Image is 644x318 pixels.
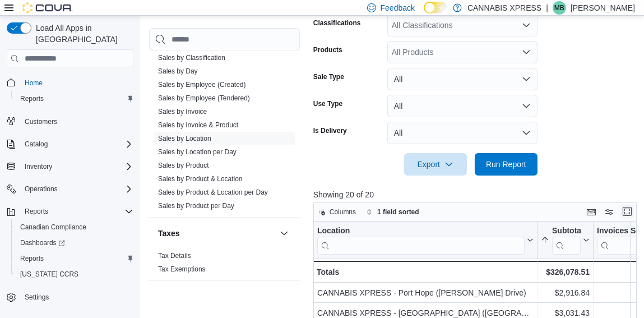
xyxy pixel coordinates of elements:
[317,226,534,255] button: Location
[31,22,133,45] span: Load All Apps in [GEOGRAPHIC_DATA]
[158,81,246,89] a: Sales by Employee (Created)
[20,290,133,304] span: Settings
[377,208,419,216] span: 1 field sorted
[16,220,91,234] a: Canadian Compliance
[475,153,538,176] button: Run Report
[25,79,43,87] span: Home
[158,94,250,103] span: Sales by Employee (Tendered)
[571,1,635,15] p: [PERSON_NAME]
[158,174,243,183] span: Sales by Product & Location
[522,48,531,57] button: Open list of options
[541,265,590,279] div: $326,078.51
[11,91,138,107] button: Reports
[620,205,634,218] button: Enter fullscreen
[2,113,138,130] button: Customers
[541,287,590,300] div: $2,916.84
[158,94,250,102] a: Sales by Employee (Tendered)
[387,68,538,90] button: All
[16,236,70,250] a: Dashboards
[16,92,48,105] a: Reports
[2,181,138,197] button: Operations
[2,136,138,152] button: Catalog
[2,74,138,90] button: Home
[553,1,566,15] div: Mike Barry
[158,162,209,169] a: Sales by Product
[158,161,209,170] span: Sales by Product
[387,122,538,144] button: All
[158,265,206,274] span: Tax Exemptions
[585,205,598,219] button: Keyboard shortcuts
[158,188,268,197] span: Sales by Product & Location per Day
[20,94,44,103] span: Reports
[20,238,65,247] span: Dashboards
[149,249,300,280] div: Taxes
[158,107,207,116] span: Sales by Invoice
[158,265,206,273] a: Tax Exemptions
[16,268,133,281] span: Washington CCRS
[158,121,238,130] span: Sales by Invoice & Product
[22,2,73,13] img: Cova
[16,220,133,234] span: Canadian Compliance
[158,228,275,239] button: Taxes
[158,252,191,260] a: Tax Details
[20,182,133,196] span: Operations
[467,1,541,15] p: CANNABIS XPRESS
[158,67,198,75] a: Sales by Day
[158,228,180,239] h3: Taxes
[20,254,44,263] span: Reports
[20,114,133,128] span: Customers
[20,160,133,173] span: Inventory
[362,205,424,219] button: 1 field sorted
[387,95,538,117] button: All
[158,108,207,116] a: Sales by Invoice
[2,204,138,219] button: Reports
[424,2,447,13] input: Dark Mode
[317,287,534,300] div: CANNABIS XPRESS - Port Hope ([PERSON_NAME] Drive)
[20,205,53,218] button: Reports
[313,72,344,81] label: Sale Type
[158,175,243,183] a: Sales by Product & Location
[2,289,138,305] button: Settings
[20,205,133,218] span: Reports
[149,24,300,217] div: Sales
[25,117,57,126] span: Customers
[11,251,138,266] button: Reports
[16,268,83,281] a: [US_STATE] CCRS
[522,21,531,30] button: Open list of options
[317,226,525,237] div: Location
[20,137,52,151] button: Catalog
[317,265,534,279] div: Totals
[486,159,526,170] span: Run Report
[277,227,291,240] button: Taxes
[603,205,616,219] button: Display options
[317,226,525,255] div: Location
[2,159,138,174] button: Inventory
[25,162,52,171] span: Inventory
[158,67,198,76] span: Sales by Day
[158,251,191,260] span: Tax Details
[158,202,234,210] a: Sales by Product per Day
[25,185,58,193] span: Operations
[158,201,234,210] span: Sales by Product per Day
[20,137,133,151] span: Catalog
[11,235,138,251] a: Dashboards
[381,2,415,13] span: Feedback
[158,54,225,62] a: Sales by Classification
[20,223,86,232] span: Canadian Compliance
[25,140,48,149] span: Catalog
[20,75,133,89] span: Home
[546,1,548,15] p: |
[404,153,467,176] button: Export
[158,148,237,156] a: Sales by Location per Day
[16,92,133,105] span: Reports
[330,208,356,216] span: Columns
[313,126,347,135] label: Is Delivery
[158,53,225,62] span: Sales by Classification
[158,148,237,156] span: Sales by Location per Day
[541,226,590,255] button: Subtotal
[552,226,581,255] div: Subtotal
[313,45,342,54] label: Products
[16,236,133,250] span: Dashboards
